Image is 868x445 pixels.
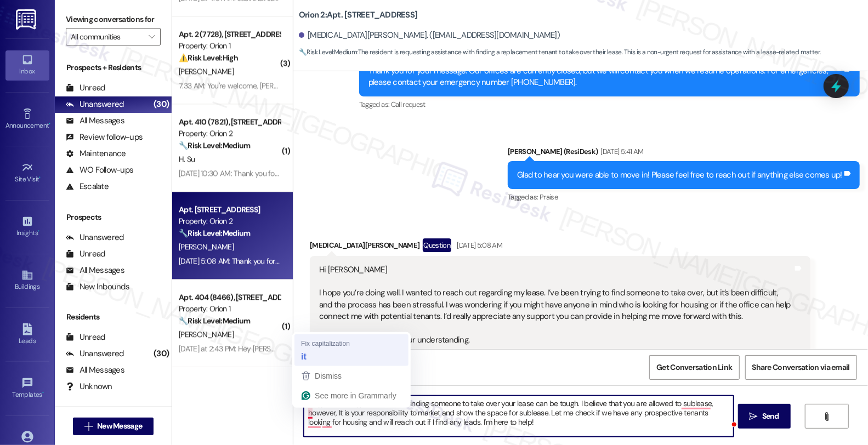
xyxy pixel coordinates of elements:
div: (30) [151,96,172,113]
button: Send [738,404,791,429]
strong: 🔧 Risk Level: Medium [179,316,250,326]
span: [PERSON_NAME] [179,242,234,252]
a: Insights • [5,212,49,242]
div: Tagged as: [359,96,860,112]
div: Review follow-ups [66,132,143,143]
div: Escalate [66,181,109,192]
div: Unknown [66,381,112,392]
div: [MEDICAL_DATA][PERSON_NAME]. ([EMAIL_ADDRESS][DOMAIN_NAME]) [299,30,560,41]
a: Buildings [5,266,49,295]
span: : The resident is requesting assistance with finding a replacement tenant to take over their leas... [299,47,821,58]
i:  [823,412,831,421]
div: All Messages [66,265,124,276]
button: Share Conversation via email [745,355,857,380]
a: Inbox [5,50,49,80]
span: H. Su [179,154,195,164]
div: Hi [PERSON_NAME] I hope you’re doing well. I wanted to reach out regarding my lease. I’ve been tr... [319,264,793,381]
a: Site Visit • [5,158,49,188]
div: [DATE] 5:08 AM [454,239,502,251]
span: New Message [97,420,142,432]
input: All communities [71,28,143,45]
span: Share Conversation via email [752,362,850,373]
div: (30) [151,345,172,362]
div: [DATE] 10:30 AM: Thank you for your message. Our offices are currently closed, but we will contac... [179,168,847,178]
div: Prospects + Residents [55,62,172,73]
textarea: To enrich screen reader interactions, please activate Accessibility in Grammarly extension settings [304,396,734,437]
div: Unread [66,248,105,260]
i:  [750,412,758,421]
button: New Message [73,418,154,435]
b: Orion 2: Apt. [STREET_ADDRESS] [299,9,417,21]
a: Leads [5,320,49,350]
span: Send [762,410,779,422]
div: Prospects [55,212,172,223]
div: [MEDICAL_DATA][PERSON_NAME] [310,238,810,256]
div: Apt. 2 (7728), [STREET_ADDRESS] [179,28,280,40]
span: [PERSON_NAME] [179,66,234,76]
div: [PERSON_NAME] (ResiDesk) [508,146,860,161]
div: WO Follow-ups [66,164,133,176]
span: [PERSON_NAME] [179,329,234,339]
strong: 🔧 Risk Level: Medium [179,140,250,150]
span: Praise [540,192,558,202]
strong: 🔧 Risk Level: Medium [179,228,250,238]
span: • [42,389,44,397]
div: All Messages [66,364,124,376]
span: • [38,227,39,235]
i:  [149,32,155,41]
div: New Inbounds [66,281,129,293]
div: Glad to hear you were able to move in! Please feel free to reach out if anything else comes up! [517,169,842,181]
div: Property: Orion 2 [179,128,280,139]
div: Unanswered [66,99,124,110]
div: [DATE] 5:41 AM [598,146,644,157]
div: Apt. 404 (8466), [STREET_ADDRESS] [179,292,280,303]
div: [DATE] 5:08 AM: Thank you for your message. Our offices are currently closed, but we will contact... [179,256,845,266]
i:  [84,422,93,431]
span: Call request [391,100,426,109]
div: Question [423,238,452,252]
div: Unread [66,332,105,343]
span: • [49,120,50,128]
label: Viewing conversations for [66,11,161,28]
div: Tagged as: [508,189,860,205]
div: Residents [55,311,172,323]
div: Unanswered [66,232,124,243]
button: Get Conversation Link [649,355,739,380]
span: • [39,174,41,181]
strong: ⚠️ Risk Level: High [179,53,238,62]
div: Maintenance [66,148,126,159]
div: Unread [66,82,105,94]
strong: 🔧 Risk Level: Medium [299,48,357,56]
a: Templates • [5,374,49,403]
div: Unanswered [66,348,124,360]
span: Get Conversation Link [656,362,732,373]
div: Property: Orion 2 [179,215,280,227]
div: Property: Orion 1 [179,303,280,315]
div: Property: Orion 1 [179,40,280,52]
img: ResiDesk Logo [16,9,38,30]
div: All Messages [66,115,124,127]
div: [DATE] at 2:43 PM: Hey [PERSON_NAME], we appreciate your text! We'll be back at 11AM to help you ... [179,344,671,353]
div: Apt. [STREET_ADDRESS] [179,204,280,215]
div: Apt. 410 (7821), [STREET_ADDRESS][PERSON_NAME] [179,116,280,128]
div: Thank you for your message. Our offices are currently closed, but we will contact you when we res... [368,65,842,89]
